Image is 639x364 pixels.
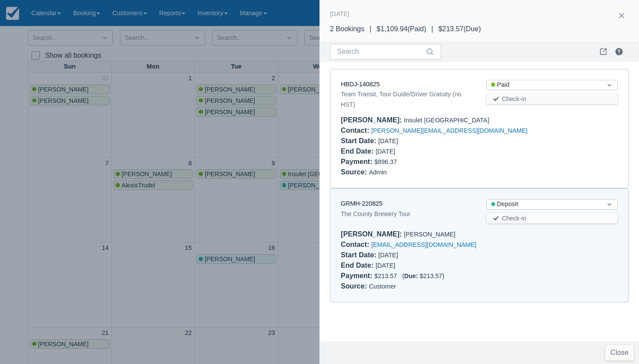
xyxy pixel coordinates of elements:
[341,115,618,125] div: Insulet [GEOGRAPHIC_DATA]
[337,44,424,59] input: Search
[341,209,473,219] div: The County Brewery Tour
[605,200,614,209] span: Dropdown icon
[341,89,473,110] div: Team Transit, Tour Guide/Driver Gratuity (no HST)
[341,260,473,271] div: [DATE]
[486,213,618,223] button: Check-in
[341,167,618,177] div: Admin
[341,148,376,155] div: End Date :
[341,158,374,165] div: Payment :
[404,272,419,279] div: Due:
[371,241,476,248] a: [EMAIL_ADDRESS][DOMAIN_NAME]
[402,272,444,279] span: ( $213.57 )
[341,146,473,157] div: [DATE]
[341,282,369,290] div: Source :
[438,24,481,34] div: $213.57 ( Due )
[341,157,618,167] div: $896.37
[341,241,371,248] div: Contact :
[341,230,404,238] div: [PERSON_NAME] :
[341,136,473,146] div: [DATE]
[364,24,376,34] div: |
[341,250,473,260] div: [DATE]
[341,127,371,134] div: Contact :
[371,127,527,134] a: [PERSON_NAME][EMAIL_ADDRESS][DOMAIN_NAME]
[486,94,618,104] button: Check-in
[341,137,378,144] div: Start Date :
[341,272,374,279] div: Payment :
[426,24,438,34] div: |
[341,200,383,207] a: GRMH-220825
[341,271,618,281] div: $213.57
[341,116,404,124] div: [PERSON_NAME] :
[330,9,349,19] div: [DATE]
[341,81,380,88] a: HBDJ-140825
[341,262,376,269] div: End Date :
[491,80,598,90] div: Paid
[341,168,369,176] div: Source :
[341,229,618,239] div: [PERSON_NAME]
[605,81,614,89] span: Dropdown icon
[491,200,598,209] div: Deposit
[376,24,426,34] div: $1,109.94 ( Paid )
[341,281,618,292] div: Customer
[341,251,378,259] div: Start Date :
[605,345,634,361] button: Close
[330,24,364,34] div: 2 Bookings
